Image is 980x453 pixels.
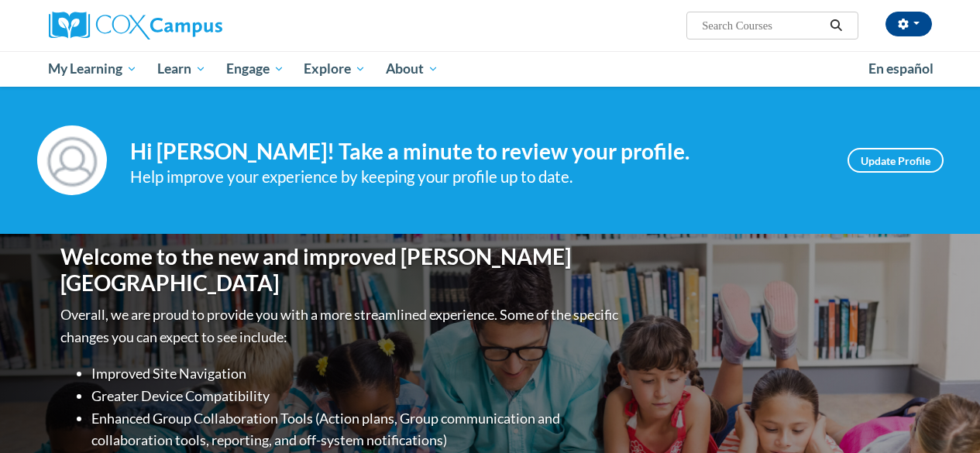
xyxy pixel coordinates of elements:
[824,16,848,35] button: Search
[848,148,944,173] a: Update Profile
[216,51,294,87] a: Engage
[386,60,438,78] span: About
[48,60,137,78] span: My Learning
[700,16,824,35] input: Search Courses
[49,12,222,39] img: Cox Campus
[157,60,206,78] span: Learn
[49,12,328,39] a: Cox Campus
[147,51,216,87] a: Learn
[294,51,376,87] a: Explore
[37,51,944,87] div: Main menu
[868,60,934,77] span: En español
[91,407,622,452] li: Enhanced Group Collaboration Tools (Action plans, Group communication and collaboration tools, re...
[39,51,148,87] a: My Learning
[91,385,622,407] li: Greater Device Compatibility
[885,12,932,36] button: Account Settings
[130,164,824,190] div: Help improve your experience by keeping your profile up to date.
[91,362,622,385] li: Improved Site Navigation
[37,125,107,195] img: Profile Image
[918,391,968,441] iframe: Button to launch messaging window
[60,244,622,296] h1: Welcome to the new and improved [PERSON_NAME][GEOGRAPHIC_DATA]
[130,139,824,165] h4: Hi [PERSON_NAME]! Take a minute to review your profile.
[858,53,944,85] a: En español
[376,51,449,87] a: About
[304,60,366,78] span: Explore
[60,304,622,348] p: Overall, we are proud to provide you with a more streamlined experience. Some of the specific cha...
[226,60,284,78] span: Engage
